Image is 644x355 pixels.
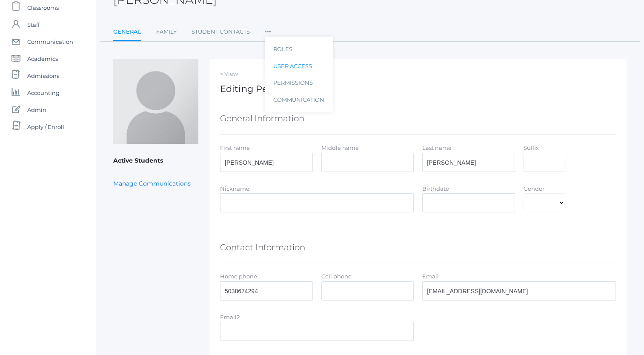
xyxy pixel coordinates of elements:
[27,67,59,84] span: Admissions
[27,16,40,33] span: Staff
[220,314,240,321] label: Email2
[220,240,305,255] h5: Contact Information
[113,23,141,42] a: General
[220,70,616,78] a: < View
[220,144,250,151] label: First name
[422,185,449,192] label: Birthdate
[321,273,352,280] label: Cell phone
[273,92,324,109] a: Communication
[524,144,539,151] label: Suffix
[27,101,46,118] span: Admin
[422,144,452,151] label: Last name
[192,23,250,40] a: Student Contacts
[113,179,191,189] a: Manage Communications
[220,273,257,280] label: Home phone
[27,50,58,67] span: Academics
[27,33,73,50] span: Communication
[422,273,439,280] label: Email
[321,144,359,151] label: Middle name
[113,59,198,144] img: Michael Lehman
[156,23,177,40] a: Family
[524,185,544,192] label: Gender
[27,84,60,101] span: Accounting
[113,154,198,168] h5: Active Students
[220,84,616,94] h1: Editing Person
[273,58,324,75] a: User Access
[273,74,324,92] a: Permissions
[220,111,304,126] h5: General Information
[273,41,324,58] a: Roles
[27,118,64,135] span: Apply / Enroll
[220,185,249,192] label: Nickname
